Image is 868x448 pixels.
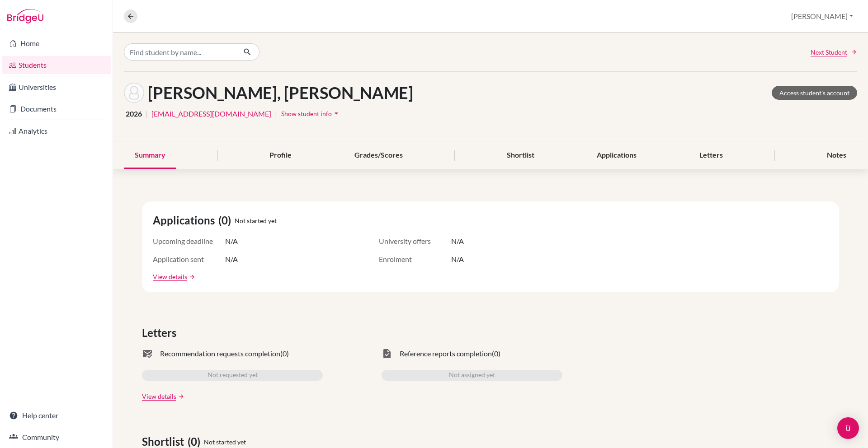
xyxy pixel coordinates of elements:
div: Notes [816,142,857,169]
div: Shortlist [496,142,545,169]
div: Profile [259,142,302,169]
span: Enrolment [379,254,451,265]
span: Reference reports completion [400,348,492,359]
span: Show student info [281,110,332,117]
input: Find student by name... [124,43,236,61]
span: Applications [153,212,218,229]
span: Upcoming deadline [153,236,225,247]
a: [EMAIL_ADDRESS][DOMAIN_NAME] [151,108,271,119]
button: [PERSON_NAME] [787,8,857,25]
div: Applications [586,142,647,169]
h1: [PERSON_NAME], [PERSON_NAME] [148,83,413,103]
a: Home [2,34,111,52]
span: Next Student [811,47,847,57]
a: Documents [2,100,111,118]
span: task [382,348,392,359]
span: | [275,108,277,119]
span: N/A [451,254,464,265]
span: Not started yet [235,216,277,225]
a: Universities [2,78,111,96]
div: Open Intercom Messenger [837,417,859,439]
span: N/A [225,254,238,265]
span: (0) [218,212,235,229]
div: Grades/Scores [344,142,414,169]
i: arrow_drop_down [332,109,341,118]
a: Access student's account [772,86,857,100]
a: Analytics [2,122,111,140]
span: 2026 [126,108,142,119]
span: | [146,108,148,119]
span: (0) [492,348,500,359]
a: View details [142,392,176,401]
a: arrow_forward [187,274,195,280]
img: Bridge-U [7,9,43,23]
a: Help center [2,406,111,425]
a: View details [153,272,187,281]
span: Recommendation requests completion [160,348,280,359]
a: Students [2,56,111,74]
span: University offers [379,236,451,247]
span: Application sent [153,254,225,265]
span: Letters [142,325,180,341]
div: Summary [124,142,176,169]
img: Julia Machuca Coelho's avatar [124,83,144,103]
span: Not assigned yet [449,370,495,381]
span: Not requested yet [208,370,258,381]
span: (0) [280,348,289,359]
button: Show student infoarrow_drop_down [281,107,341,121]
span: N/A [451,236,464,247]
span: Not started yet [204,437,246,447]
a: arrow_forward [176,393,184,400]
a: Community [2,428,111,446]
span: N/A [225,236,238,247]
a: Next Student [811,47,857,57]
div: Letters [689,142,734,169]
span: mark_email_read [142,348,153,359]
